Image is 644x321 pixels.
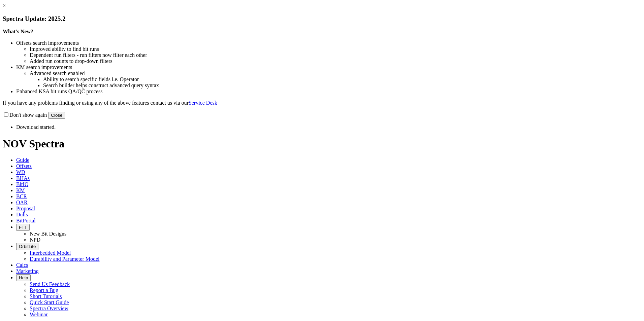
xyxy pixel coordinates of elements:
span: BHAs [16,175,30,181]
span: Calcs [16,262,28,268]
a: Spectra Overview [30,306,68,311]
h3: Spectra Update: 2025.2 [3,15,641,23]
button: Close [48,112,65,119]
li: Advanced search enabled [30,70,641,76]
a: Short Tutorials [30,293,62,299]
a: Quick Start Guide [30,299,69,305]
span: WD [16,169,25,175]
span: OrbitLite [19,244,36,249]
a: NPD [30,237,40,243]
span: Help [19,275,28,280]
li: Improved ability to find bit runs [30,46,641,52]
span: Dulls [16,212,28,217]
a: Interbedded Model [30,250,71,256]
span: Download started. [16,124,56,130]
a: × [3,3,6,8]
span: Marketing [16,268,39,274]
a: New Bit Designs [30,231,66,237]
span: BitIQ [16,181,28,187]
span: Offsets [16,163,32,169]
span: OAR [16,200,28,205]
p: If you have any problems finding or using any of the above features contact us via our [3,100,641,106]
span: BitPortal [16,218,36,223]
label: Don't show again [3,112,47,118]
li: Search builder helps construct advanced query syntax [43,82,641,88]
li: Offsets search improvements [16,40,641,46]
input: Don't show again [4,112,8,117]
a: Durability and Parameter Model [30,256,100,262]
li: KM search improvements [16,64,641,70]
h1: NOV Spectra [3,138,641,150]
a: Service Desk [189,100,217,106]
span: FTT [19,225,27,230]
li: Ability to search specific fields i.e. Operator [43,76,641,82]
span: Proposal [16,206,35,211]
a: Send Us Feedback [30,281,70,287]
a: Webinar [30,312,48,317]
li: Added run counts to drop-down filters [30,58,641,64]
span: Guide [16,157,29,163]
span: KM [16,187,25,193]
li: Dependent run filters - run filters now filter each other [30,52,641,58]
strong: What's New? [3,29,33,34]
li: Enhanced KSA bit runs QA/QC process [16,88,641,95]
span: BCR [16,193,27,199]
a: Report a Bug [30,287,58,293]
